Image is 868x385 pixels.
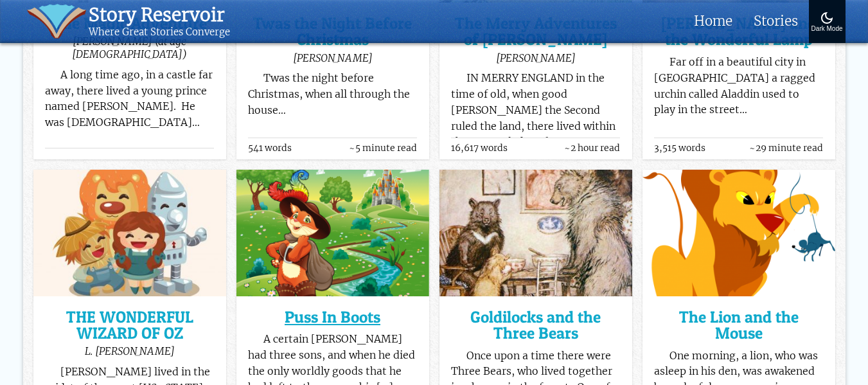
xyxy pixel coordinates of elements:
[33,170,226,296] img: THE WONDERFUL WIZARD OF OZ
[451,309,620,342] a: Goldilocks and the Three Bears
[89,4,230,26] div: Story Reservoir
[349,143,417,153] span: ~5 minute read
[89,26,230,39] div: Where Great Stories Converge
[248,143,292,153] span: 541 words
[749,143,823,153] span: ~29 minute read
[564,143,620,153] span: ~2 hour read
[45,309,214,342] a: THE WONDERFUL WIZARD OF OZ
[45,345,214,357] div: L. [PERSON_NAME]
[451,51,620,64] div: [PERSON_NAME]
[236,170,429,296] img: Puss In Boots
[27,4,87,39] img: icon of book with waver spilling out.
[248,51,417,64] div: [PERSON_NAME]
[654,55,823,118] p: Far off in a beautiful city in [GEOGRAPHIC_DATA] a ragged urchin called Aladdin used to play in t...
[451,143,508,153] span: 16,617 words
[819,10,835,26] img: Turn On Dark Mode
[248,309,417,325] a: Puss In Boots
[654,143,705,153] span: 3,515 words
[45,67,214,131] p: A long time ago, in a castle far away, there lived a young prince named [PERSON_NAME]. He was [DE...
[654,309,823,342] a: The Lion and the Mouse
[45,35,214,60] div: [PERSON_NAME] (at age [DEMOGRAPHIC_DATA])
[811,26,843,33] div: Dark Mode
[248,71,417,118] p: Twas the night before Christmas, when all through the house…
[642,170,835,296] img: The Lion and the Mouse
[451,71,620,214] p: IN MERRY ENGLAND in the time of old, when good [PERSON_NAME] the Second ruled the land, there liv...
[439,170,632,296] img: Goldilocks and the Three Bears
